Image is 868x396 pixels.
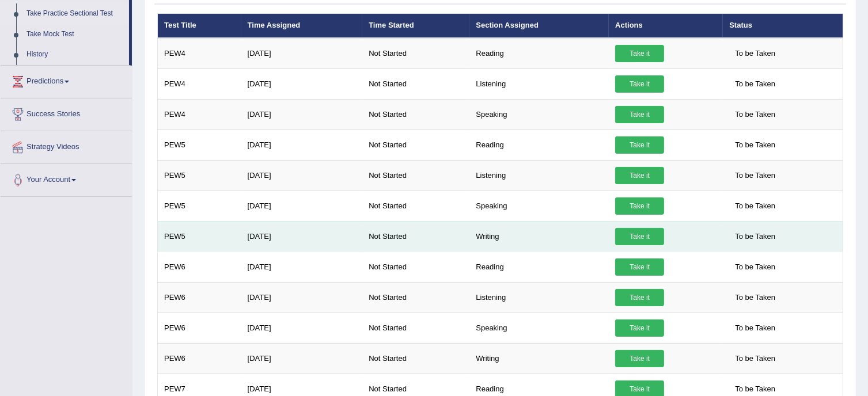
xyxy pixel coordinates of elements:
td: PEW5 [158,160,241,191]
td: PEW5 [158,191,241,221]
a: Take it [615,167,664,184]
td: PEW4 [158,68,241,99]
a: Take it [615,319,664,337]
span: To be Taken [729,167,781,184]
th: Status [723,14,843,38]
td: Not Started [362,221,469,252]
span: To be Taken [729,350,781,367]
td: [DATE] [241,38,363,69]
th: Time Started [362,14,469,38]
span: To be Taken [729,258,781,276]
a: Take it [615,350,664,367]
span: To be Taken [729,136,781,154]
span: To be Taken [729,45,781,62]
td: PEW5 [158,221,241,252]
th: Test Title [158,14,241,38]
span: To be Taken [729,319,781,337]
span: To be Taken [729,289,781,306]
td: Speaking [469,99,609,130]
td: Not Started [362,130,469,160]
td: Not Started [362,160,469,191]
td: Speaking [469,191,609,221]
span: To be Taken [729,106,781,123]
td: Not Started [362,38,469,69]
a: Take Practice Sectional Test [21,3,129,24]
span: To be Taken [729,228,781,245]
td: Reading [469,38,609,69]
a: Success Stories [1,98,132,127]
td: Listening [469,68,609,99]
td: Speaking [469,313,609,343]
td: PEW4 [158,38,241,69]
td: PEW4 [158,99,241,130]
span: To be Taken [729,75,781,93]
td: Reading [469,252,609,282]
td: [DATE] [241,130,363,160]
td: PEW6 [158,252,241,282]
td: PEW5 [158,130,241,160]
td: [DATE] [241,160,363,191]
td: Listening [469,282,609,313]
td: Not Started [362,313,469,343]
a: Your Account [1,164,132,193]
td: PEW6 [158,343,241,374]
td: [DATE] [241,282,363,313]
td: Not Started [362,282,469,313]
td: Not Started [362,191,469,221]
a: Take it [615,228,664,245]
td: Not Started [362,343,469,374]
th: Time Assigned [241,14,363,38]
td: Not Started [362,252,469,282]
td: [DATE] [241,68,363,99]
td: [DATE] [241,99,363,130]
a: Take it [615,106,664,123]
a: Take it [615,45,664,62]
td: Writing [469,221,609,252]
td: Writing [469,343,609,374]
a: Take it [615,75,664,93]
a: Take it [615,136,664,154]
a: Take it [615,258,664,276]
a: History [21,44,129,65]
th: Section Assigned [469,14,609,38]
span: To be Taken [729,197,781,215]
td: Not Started [362,68,469,99]
a: Predictions [1,66,132,94]
a: Take it [615,197,664,215]
a: Strategy Videos [1,131,132,160]
td: [DATE] [241,313,363,343]
td: Reading [469,130,609,160]
td: Listening [469,160,609,191]
td: Not Started [362,99,469,130]
td: [DATE] [241,252,363,282]
td: PEW6 [158,282,241,313]
a: Take Mock Test [21,24,129,45]
th: Actions [609,14,723,38]
td: [DATE] [241,191,363,221]
td: [DATE] [241,221,363,252]
a: Take it [615,289,664,306]
td: [DATE] [241,343,363,374]
td: PEW6 [158,313,241,343]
